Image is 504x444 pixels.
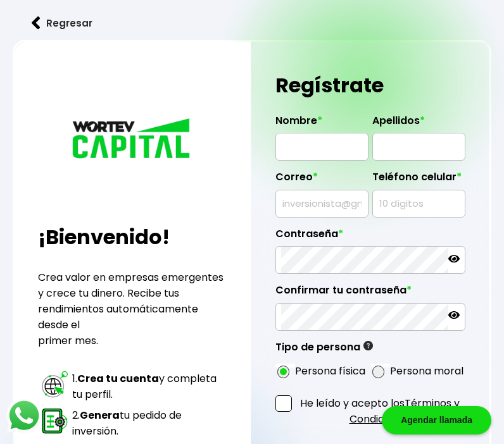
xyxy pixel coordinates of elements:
[372,171,465,190] label: Teléfono celular
[38,222,227,252] h2: ¡Bienvenido!
[40,406,70,436] img: paso 2
[275,171,369,190] label: Correo
[72,405,225,441] td: 2. tu pedido de inversión.
[295,363,365,379] label: Persona física
[382,406,491,435] div: Agendar llamada
[72,369,225,404] td: 1. y completa tu perfil.
[38,269,227,348] p: Crea valor en empresas emergentes y crece tu dinero. Recibe tus rendimientos automáticamente desd...
[275,228,465,247] label: Contraseña
[275,66,465,104] h1: Regístrate
[275,341,373,360] label: Tipo de persona
[13,6,491,40] a: flecha izquierdaRegresar
[77,371,159,386] strong: Crea tu cuenta
[32,16,41,30] img: flecha izquierda
[281,190,363,217] input: inversionista@gmail.com
[69,116,196,163] img: logo_wortev_capital
[13,6,111,40] button: Regresar
[372,114,465,133] label: Apellidos
[378,190,460,217] input: 10 dígitos
[40,369,70,399] img: paso 1
[294,395,465,427] p: He leído y acepto los
[80,408,120,422] strong: Genera
[363,341,373,350] img: gfR76cHglkPwleuBLjWdxeZVvX9Wp6JBDmjRYY8JYDQn16A2ICN00zLTgIroGa6qie5tIuWH7V3AapTKqzv+oMZsGfMUqL5JM...
[390,363,463,379] label: Persona moral
[275,114,369,133] label: Nombre
[275,284,465,303] label: Confirmar tu contraseña
[350,396,460,426] a: Términos y Condiciones
[6,398,42,433] img: logos_whatsapp-icon.242b2217.svg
